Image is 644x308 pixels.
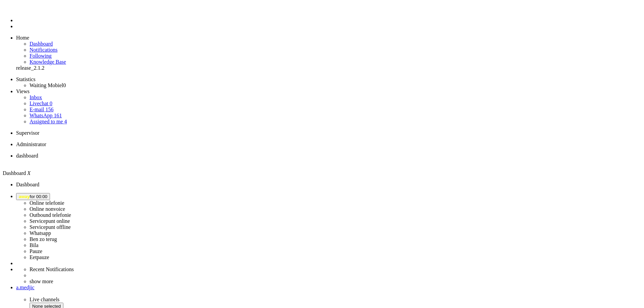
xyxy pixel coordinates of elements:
a: show more [30,279,53,284]
a: a.medjic [16,285,641,291]
a: Inbox [30,95,42,100]
span: dashboard [16,153,38,159]
div: Close tab [16,159,641,165]
span: Dashboard [3,170,26,176]
li: Home menu item [16,35,641,41]
label: Outbound telefonie [30,212,71,218]
label: Ben zo terug [30,236,57,242]
span: Livechat [30,101,48,106]
span: Knowledge Base [30,59,66,65]
span: Dashboard [30,41,53,47]
a: Omnidesk [16,5,28,11]
a: Knowledge base [30,59,66,65]
span: Assigned to me [30,119,63,124]
label: Online nonvoice [30,206,65,212]
a: Notifications menu item [30,47,58,53]
label: Whatsapp [30,230,51,236]
a: Waiting Mobiel [30,82,66,88]
span: E-mail [30,107,44,112]
span: 0 [63,82,66,88]
span: away [19,194,30,199]
a: WhatsApp 161 [30,113,62,118]
span: 156 [46,107,54,112]
button: awayfor 00:00 [16,193,50,200]
span: release_2.1.2 [16,65,44,71]
li: Dashboard [16,153,641,165]
li: Supervisor [16,130,641,136]
li: Views [16,88,641,95]
label: Online telefonie [30,200,64,206]
label: Bila [30,242,39,248]
li: Tickets menu [16,23,641,29]
ul: dashboard menu items [3,35,641,71]
li: Dashboard menu [16,17,641,23]
li: awayfor 00:00 Online telefonieOnline nonvoiceOutbound telefonieServicepunt onlineServicepunt offl... [16,193,641,260]
span: 161 [54,113,62,118]
span: Notifications [30,47,58,53]
li: Dashboard [16,182,641,188]
label: Servicepunt offline [30,224,71,230]
a: Assigned to me 4 [30,119,67,124]
li: Administrator [16,141,641,147]
a: Dashboard menu item [30,41,53,47]
span: 0 [50,101,52,106]
a: E-mail 156 [30,107,54,112]
i: X [27,170,31,176]
li: Recent Notifications [30,266,641,272]
span: WhatsApp [30,113,52,118]
a: Following [30,53,52,59]
a: Livechat 0 [30,101,52,106]
label: Eetpauze [30,254,49,260]
label: Servicepunt online [30,218,70,224]
ul: Menu [3,5,641,29]
label: Pauze [30,248,42,254]
span: 4 [64,119,67,124]
span: for 00:00 [19,194,47,199]
li: Statistics [16,76,641,82]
